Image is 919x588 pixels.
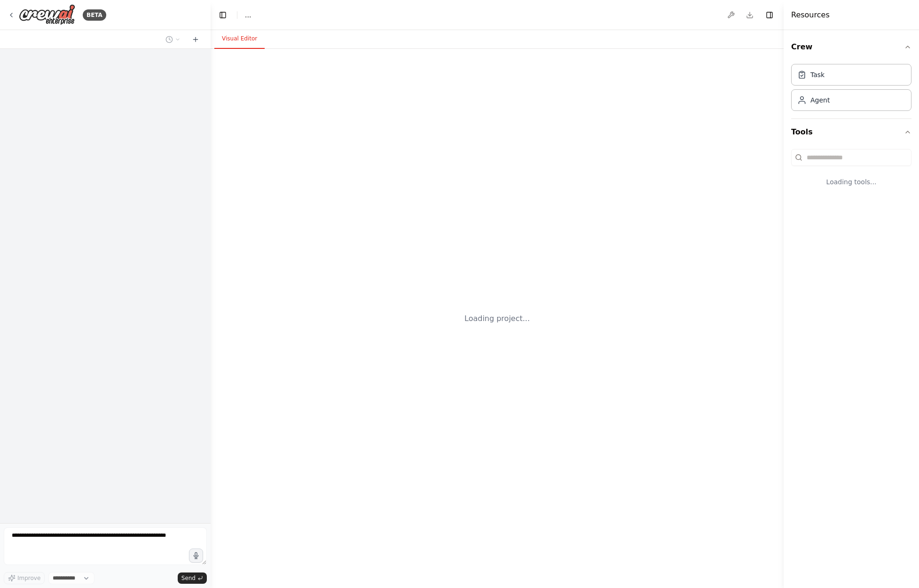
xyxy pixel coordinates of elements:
button: Visual Editor [214,29,265,49]
h4: Resources [791,9,830,21]
button: Hide left sidebar [216,8,229,22]
button: Click to speak your automation idea [189,549,203,563]
div: Tools [791,145,911,202]
span: Improve [17,574,40,582]
button: Improve [4,572,45,584]
button: Crew [791,34,911,60]
div: Crew [791,60,911,118]
div: BETA [83,9,106,21]
div: Loading tools... [791,170,911,194]
button: Start a new chat [188,34,203,45]
button: Tools [791,119,911,145]
button: Send [178,572,207,584]
button: Switch to previous chat [162,34,184,45]
div: Agent [810,95,830,105]
img: Logo [19,4,75,25]
button: Hide right sidebar [763,8,776,22]
div: Loading project... [464,313,530,324]
span: ... [245,10,251,20]
span: Send [181,574,196,582]
div: Task [810,70,825,79]
nav: breadcrumb [245,10,251,20]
